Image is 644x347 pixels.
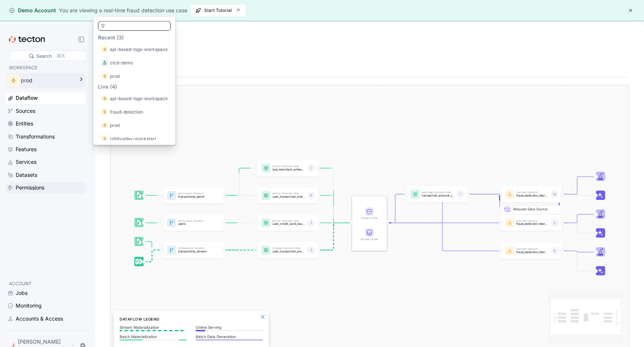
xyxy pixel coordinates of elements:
a: Features [6,144,86,155]
a: Feature Servicefraud_detection_feature_service:v212 [501,187,562,203]
g: Edge from featureService:fraud_detection_feature_service to Trainer_featureService:fraud_detectio... [560,251,594,252]
div: Sources [16,107,35,115]
a: Realtime Feature Viewtransaction_amount_is_higher_than_average1 [407,187,467,203]
span: Start Tutorial [195,5,241,16]
a: Services [6,156,86,168]
g: Edge from STORE to featureService:fraud_detection_feature_service [385,223,500,251]
p: api-based-tsgs-workspace [110,95,168,102]
p: Stream Feature View [272,248,305,250]
a: Jobs [6,287,86,299]
p: Stream Data Source [178,248,211,250]
p: fraud_detection_feature_service [516,251,549,254]
div: 3 [307,246,315,254]
p: Batch Feature View [272,193,305,195]
div: Request Data Source [508,190,570,198]
a: Feature Servicefraud_detection_feature_service_streaming3 [501,215,562,231]
g: Edge from featureService:fraud_detection_feature_service:v2 to Trainer_featureService:fraud_detec... [560,177,594,194]
div: Transformations [16,133,55,141]
div: Features [16,145,37,153]
div: ⌘K [56,52,65,60]
a: Datasets [6,169,86,181]
div: 6 [551,247,559,255]
p: Feature Service [516,248,549,251]
p: user_transaction_metrics [272,195,305,198]
a: Sources [6,105,86,117]
div: 1 [307,219,315,227]
div: Demo Account [9,7,56,14]
a: BatchData Sourcetransactions_batch [163,188,224,204]
a: BatchData Sourceusers [163,215,224,231]
div: Search [37,52,52,60]
div: You are viewing a real-time fraud detection use case [59,6,187,15]
g: Edge from featureView:user_transaction_metrics to STORE [316,195,351,223]
p: transactions_batch [178,195,211,198]
div: Services [16,158,37,166]
g: Edge from featureService:fraud_detection_feature_service to Inference_featureService:fraud_detect... [560,251,594,271]
g: Edge from dataSource:transactions_stream_stream_source to dataSource:transactions_stream [142,250,162,262]
p: Online Serving [196,325,263,330]
p: prod [110,122,120,129]
p: Realtime Feature View [422,192,454,194]
a: Batch Feature Viewuser_transaction_metrics6 [258,188,318,204]
g: Edge from dataSource:transactions_batch to featureView:last_merchant_embedding [222,168,256,195]
p: Batch Materialization [120,334,187,339]
div: 1 [456,190,464,198]
div: 6 [307,192,315,200]
p: Stream Materialization [120,325,187,330]
a: Feature Servicefraud_detection_feature_service6 [501,243,562,259]
p: Batch Feature View [272,166,305,168]
a: StreamData Sourcetransactions_stream [163,242,224,258]
p: transactions_stream [178,250,211,253]
p: user_transaction_amount_totals [272,250,305,253]
a: Stream Feature Viewuser_transaction_amount_totals3 [258,242,318,258]
div: Search⌘K [9,51,86,61]
h6: Dataflow Legend [120,316,263,322]
div: Dataflow [16,94,38,102]
a: Entities [6,118,86,129]
g: Edge from featureView:user_transaction_amount_totals to STORE [316,223,351,250]
div: prod [21,76,74,85]
a: Dataflow [6,92,86,104]
div: Monitoring [16,302,42,310]
g: Edge from featureService:fraud_detection_feature_service:v2 to REQ_featureService:fraud_detection... [559,194,560,210]
g: Edge from STORE to featureService:fraud_detection_feature_service:v2 [385,194,500,223]
p: rohityadav-quickstart [110,135,156,143]
p: transaction_amount_is_higher_than_average [422,194,454,197]
a: Batch Feature Viewlast_merchant_embedding1 [258,160,318,176]
p: ACCOUNT [9,280,83,287]
p: Recent (3) [98,34,171,41]
a: Batch Feature Viewuser_credit_card_issuer1 [258,215,318,231]
p: api-based-tsgs-workspace [110,46,168,53]
p: prod [110,73,120,80]
div: Accounts & Access [16,315,63,323]
a: Monitoring [6,300,86,311]
p: cicd-demo [110,59,133,67]
div: Offline Store [360,229,379,241]
g: Edge from REQ_featureService:fraud_detection_feature_service:v2 to featureService:fraud_detection... [499,194,500,210]
div: Jobs [16,289,28,297]
p: last_merchant_embedding [272,168,305,171]
div: Permissions [16,184,44,192]
p: user_credit_card_issuer [272,222,305,226]
a: Transformations [6,131,86,142]
g: Edge from featureView:last_merchant_embedding to STORE [316,168,351,223]
div: Online Store [360,216,379,220]
a: Permissions [6,182,86,193]
div: Online Store [360,207,379,220]
p: users [178,222,211,226]
button: Start Tutorial [190,4,246,16]
p: Batch Data Source [178,193,211,195]
g: Edge from featureService:fraud_detection_feature_service:v2 to Inference_featureService:fraud_det... [560,194,594,195]
p: Batch Feature View [272,220,305,222]
div: Request Data Source [513,207,558,245]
